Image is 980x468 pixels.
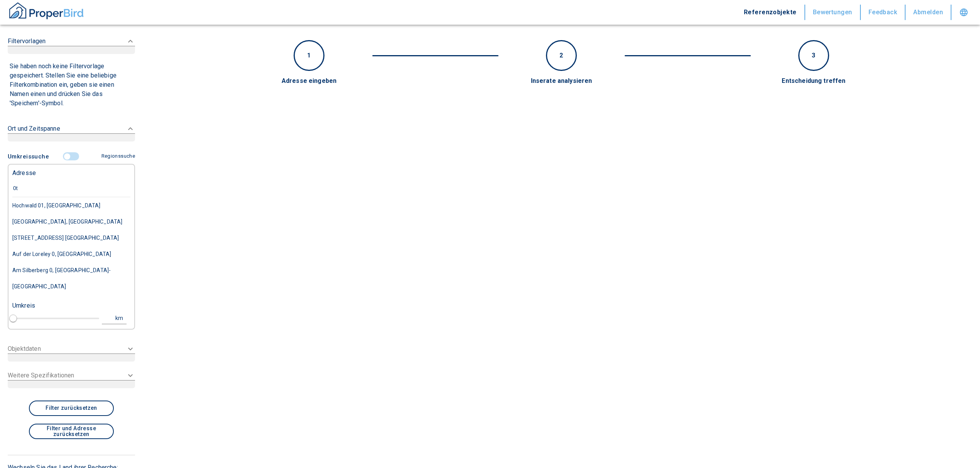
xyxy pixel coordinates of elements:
[8,116,135,149] div: Ort und Zeitspanne
[559,51,563,60] p: 2
[307,51,311,60] p: 1
[861,5,906,20] button: Feedback
[12,214,130,230] div: [GEOGRAPHIC_DATA], [GEOGRAPHIC_DATA]
[906,5,951,20] button: Abmelden
[8,1,85,24] button: ProperBird Logo and Home Button
[12,168,36,178] p: Adresse
[102,313,127,324] button: km
[8,62,135,110] div: Filtervorlagen
[719,77,909,86] div: Entscheidung treffen
[8,344,41,354] p: Objektdaten
[12,180,130,197] input: Adresse eingeben
[8,371,74,380] p: Weitere Spezifikationen
[12,301,35,310] p: Umkreis
[467,77,656,86] div: Inserate analysieren
[8,340,135,366] div: Objektdaten
[12,262,130,295] div: Am Silberberg 0, [GEOGRAPHIC_DATA]-[GEOGRAPHIC_DATA]
[8,149,135,333] div: Filtervorlagen
[805,5,861,20] button: Bewertungen
[215,77,404,86] div: Adresse eingeben
[8,37,46,46] p: Filtervorlagen
[12,246,130,262] div: Auf der Loreley 0, [GEOGRAPHIC_DATA]
[8,29,135,62] div: Filtervorlagen
[8,149,52,164] button: Umkreissuche
[812,51,815,60] p: 3
[98,150,135,163] button: Regionssuche
[118,313,125,323] div: km
[8,124,60,133] p: Ort und Zeitspanne
[29,401,114,416] button: Filter zurücksetzen
[12,197,130,214] div: Hochwald 01, [GEOGRAPHIC_DATA]
[29,424,114,439] button: Filter und Adresse zurücksetzen
[736,5,805,20] button: Referenzobjekte
[8,1,85,20] img: ProperBird Logo and Home Button
[8,366,135,393] div: Weitere Spezifikationen
[10,62,133,108] p: Sie haben noch keine Filtervorlage gespeichert. Stellen Sie eine beliebige Filterkombination ein,...
[12,230,130,246] div: [STREET_ADDRESS] [GEOGRAPHIC_DATA]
